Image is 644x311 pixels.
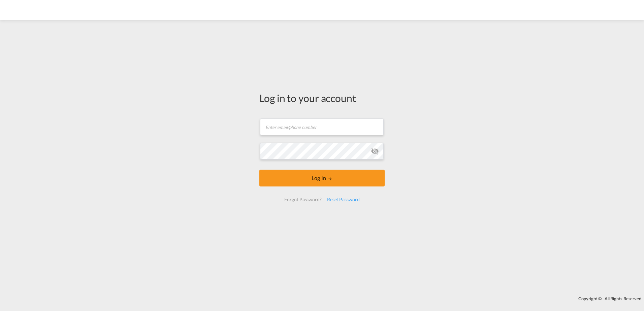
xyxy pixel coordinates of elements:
div: Reset Password [324,194,362,206]
div: Forgot Password? [282,194,324,206]
button: LOGIN [259,170,385,186]
div: Log in to your account [259,91,385,105]
md-icon: icon-eye-off [371,147,379,155]
input: Enter email/phone number [260,118,384,135]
